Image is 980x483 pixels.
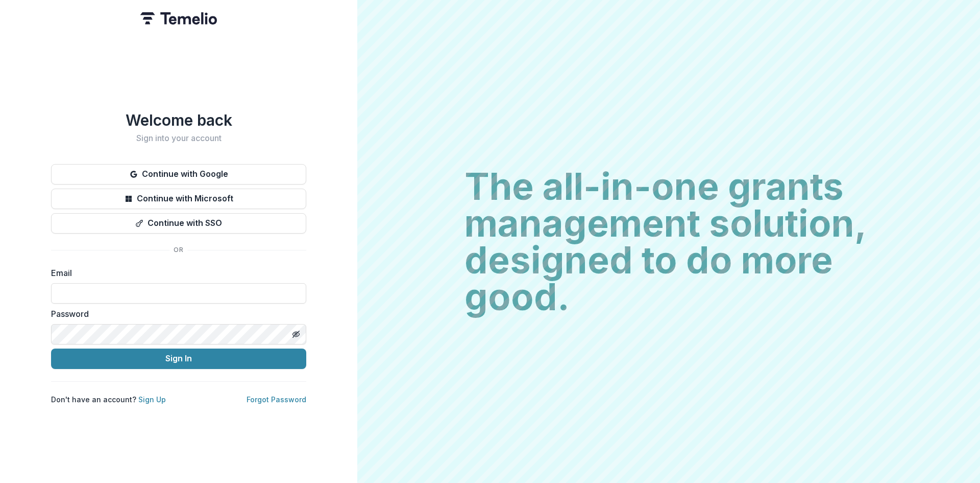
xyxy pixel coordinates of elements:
img: Temelio [140,12,217,25]
a: Sign Up [138,395,166,404]
button: Toggle password visibility [288,326,304,342]
label: Password [51,308,300,320]
a: Forgot Password [247,395,306,404]
label: Email [51,267,300,279]
button: Sign In [51,349,306,369]
button: Continue with Google [51,164,306,185]
button: Continue with SSO [51,213,306,234]
h1: Welcome back [51,111,306,129]
button: Continue with Microsoft [51,189,306,209]
h2: Sign into your account [51,133,306,143]
p: Don't have an account? [51,394,166,405]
